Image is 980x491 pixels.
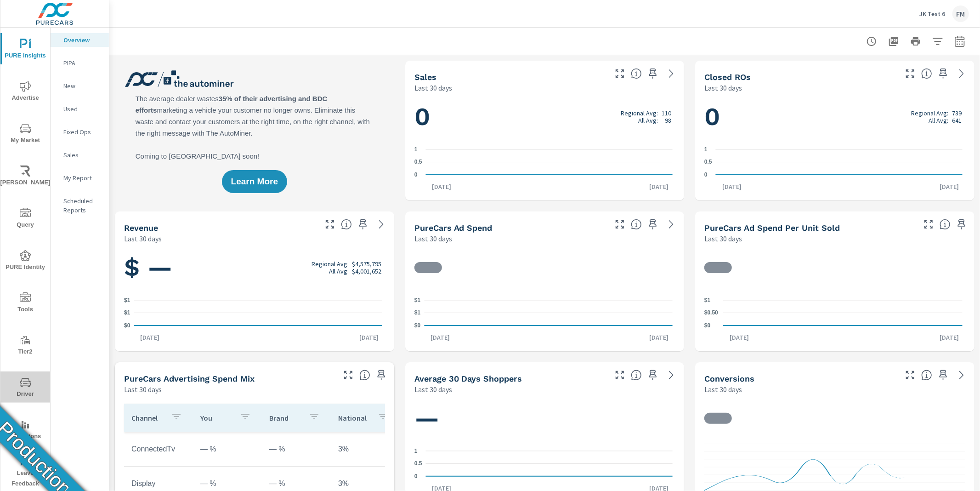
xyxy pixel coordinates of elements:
text: 1 [704,146,708,153]
a: See more details in report [954,66,969,81]
button: Select Date Range [951,32,969,51]
span: Leave Feedback [3,456,47,489]
span: A rolling 30 day total of daily Shoppers on the dealership website, averaged over the selected da... [631,370,642,381]
span: Save this to your personalized report [374,368,389,383]
h5: Conversions [704,374,754,383]
p: Channel [131,413,164,422]
button: Make Fullscreen [903,66,918,81]
button: Make Fullscreen [921,217,936,232]
p: All Avg: [638,117,658,124]
span: PURE Identity [3,250,47,273]
p: $4,001,652 [352,268,381,275]
p: Regional Avg: [911,109,948,117]
h5: Revenue [124,223,158,233]
text: $1 [414,310,421,316]
p: $4,575,795 [352,260,381,268]
p: New [63,81,102,91]
span: Total sales revenue over the selected date range. [Source: This data is sourced from the dealer’s... [341,219,352,230]
text: $0 [414,322,421,329]
p: [DATE] [353,333,385,342]
p: [DATE] [723,333,755,342]
p: All Avg: [929,117,948,124]
a: See more details in report [664,217,679,232]
p: Regional Avg: [621,109,658,117]
p: Brand [269,413,301,422]
div: Fixed Ops [51,125,109,139]
span: Save this to your personalized report [646,217,660,232]
text: $0.50 [704,310,718,316]
span: My Market [3,123,47,146]
p: [DATE] [643,182,675,191]
span: Total cost of media for all PureCars channels for the selected dealership group over the selected... [631,219,642,230]
h1: $ — [124,252,385,283]
span: This table looks at how you compare to the amount of budget you spend per channel as opposed to y... [359,370,370,381]
p: Used [63,104,102,114]
p: You [200,413,232,422]
p: Last 30 days [704,233,742,244]
button: Apply Filters [929,32,947,51]
text: 0 [414,171,418,178]
p: [DATE] [643,333,675,342]
p: Regional Avg: [312,260,349,268]
span: Save this to your personalized report [936,66,951,81]
h5: PureCars Ad Spend Per Unit Sold [704,223,840,233]
div: New [51,79,109,93]
div: FM [952,6,969,22]
h5: Sales [414,72,436,82]
p: Last 30 days [704,82,742,93]
div: PIPA [51,56,109,70]
p: Last 30 days [704,384,742,395]
h1: 0 [704,101,965,132]
h5: Average 30 Days Shoppers [414,374,522,383]
text: 0 [704,171,708,178]
p: [DATE] [716,182,748,191]
p: Last 30 days [124,384,162,395]
span: Learn More [231,177,278,186]
p: Last 30 days [414,82,452,93]
div: Used [51,102,109,116]
p: All Avg: [329,268,349,275]
span: Save this to your personalized report [646,66,660,81]
p: Last 30 days [124,233,162,244]
div: Overview [51,33,109,47]
span: [PERSON_NAME] [3,166,47,188]
span: Driver [3,377,47,400]
button: Print Report [906,32,925,51]
p: PIPA [63,58,102,68]
div: Scheduled Reports [51,194,109,217]
h5: PureCars Ad Spend [414,223,493,233]
p: National [338,413,370,422]
span: Number of vehicles sold by the dealership over the selected date range. [Source: This data is sou... [631,68,642,79]
text: 0.5 [414,461,422,467]
p: 739 [952,109,962,117]
td: ConnectedTv [124,438,193,461]
span: Save this to your personalized report [954,217,969,232]
button: Learn More [222,170,287,193]
td: 3% [331,438,400,461]
text: $1 [124,297,130,303]
button: "Export Report to PDF" [884,32,903,51]
button: Make Fullscreen [612,66,627,81]
div: My Report [51,171,109,185]
td: — % [193,438,262,461]
h5: PureCars Advertising Spend Mix [124,374,255,383]
span: Number of Repair Orders Closed by the selected dealership group over the selected time range. [So... [921,68,932,79]
p: [DATE] [933,333,965,342]
p: Scheduled Reports [63,196,102,215]
text: 1 [414,448,418,454]
a: See more details in report [664,368,679,383]
span: Operations [3,419,47,442]
h1: 0 [414,101,675,132]
p: [DATE] [424,333,456,342]
a: See more details in report [374,217,389,232]
h5: Closed ROs [704,72,751,82]
span: Average cost of advertising per each vehicle sold at the dealer over the selected date range. The... [940,219,951,230]
text: $1 [124,310,130,316]
h1: — [414,403,675,434]
text: $1 [704,297,711,303]
p: Overview [63,35,102,45]
span: Save this to your personalized report [356,217,370,232]
span: The number of dealer-specified goals completed by a visitor. [Source: This data is provided by th... [921,370,932,381]
p: Last 30 days [414,233,452,244]
div: Sales [51,148,109,162]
